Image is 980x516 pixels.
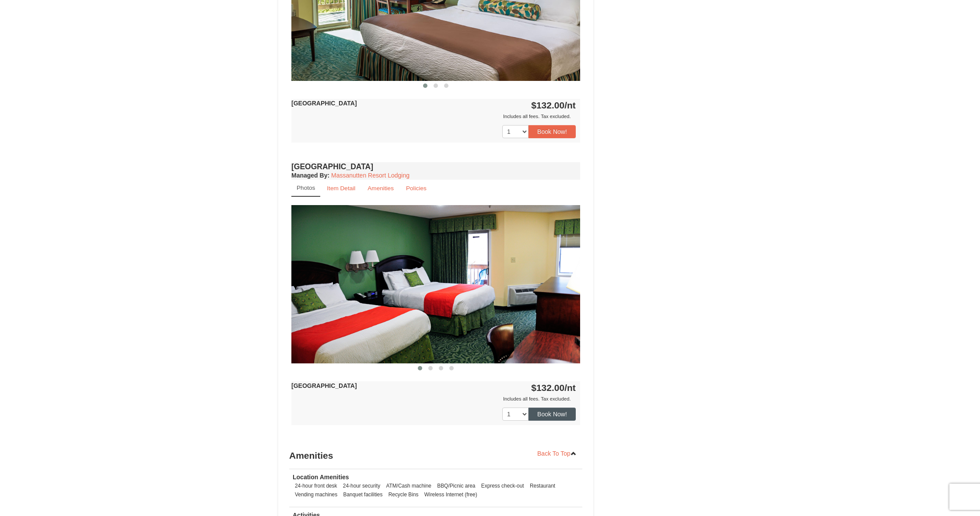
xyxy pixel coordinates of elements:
div: Includes all fees. Tax excluded. [291,112,576,121]
li: BBQ/Picnic area [435,481,477,490]
h4: [GEOGRAPHIC_DATA] [291,162,580,171]
a: Amenities [362,180,399,197]
span: /nt [564,383,576,393]
li: 24-hour security [341,481,382,490]
a: Policies [400,180,432,197]
a: Photos [291,180,320,197]
strong: : [291,172,329,179]
li: Restaurant [528,481,557,490]
button: Book Now! [528,125,576,138]
button: Book Now! [528,408,576,421]
li: Wireless Internet (free) [422,490,479,499]
strong: $132.00 [531,100,576,110]
li: Vending machines [293,490,339,499]
span: /nt [564,100,576,110]
div: Includes all fees. Tax excluded. [291,394,576,403]
li: Express check-out [479,481,526,490]
li: Recycle Bins [386,490,421,499]
strong: [GEOGRAPHIC_DATA] [291,382,357,389]
h3: Amenities [289,447,582,464]
small: Policies [406,185,427,192]
small: Item Detail [327,185,355,192]
strong: $132.00 [531,383,576,393]
small: Amenities [367,185,394,192]
strong: [GEOGRAPHIC_DATA] [291,100,357,107]
li: Banquet facilities [341,490,385,499]
a: Back To Top [532,447,582,460]
small: Photos [297,185,315,191]
li: 24-hour front desk [293,481,339,490]
strong: Location Amenities [293,474,349,481]
li: ATM/Cash machine [384,481,434,490]
img: 18876286-41-233aa5f3.jpg [291,205,580,363]
a: Item Detail [321,180,361,197]
a: Massanutten Resort Lodging [331,172,409,179]
span: Managed By [291,172,327,179]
